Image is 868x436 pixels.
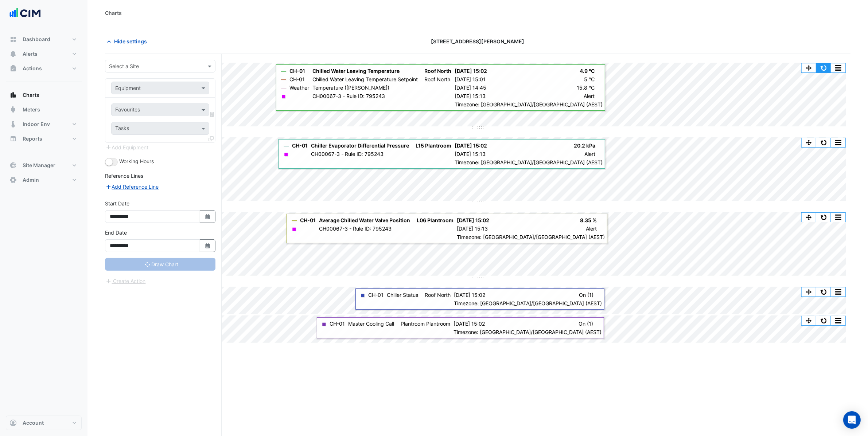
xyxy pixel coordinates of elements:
[6,47,82,61] button: Alerts
[23,91,39,99] span: Charts
[802,138,816,147] button: Pan
[831,63,845,72] button: More Options
[831,213,845,222] button: More Options
[802,316,816,325] button: Pan
[6,158,82,173] button: Site Manager
[816,213,831,222] button: Reset
[209,135,214,142] span: Clone Favourites and Tasks from this Equipment to other Equipment
[802,287,816,296] button: Pan
[9,6,42,20] img: Company Logo
[114,124,129,134] div: Tasks
[114,38,147,45] span: Hide settings
[9,36,17,43] app-icon: Dashboard
[843,411,861,429] div: Open Intercom Messenger
[105,9,122,17] div: Charts
[23,65,42,72] span: Actions
[802,63,816,72] button: Pan
[105,172,143,180] label: Reference Lines
[205,213,211,220] fa-icon: Select Date
[23,135,42,142] span: Reports
[6,32,82,47] button: Dashboard
[105,200,129,207] label: Start Date
[831,287,845,296] button: More Options
[6,416,82,430] button: Account
[23,50,38,58] span: Alerts
[114,106,140,115] div: Favourites
[9,176,17,184] app-icon: Admin
[6,173,82,187] button: Admin
[9,135,17,142] app-icon: Reports
[431,38,525,45] span: [STREET_ADDRESS][PERSON_NAME]
[105,35,152,48] button: Hide settings
[9,91,17,99] app-icon: Charts
[23,176,39,184] span: Admin
[6,88,82,102] button: Charts
[831,138,845,147] button: More Options
[6,61,82,76] button: Actions
[9,65,17,72] app-icon: Actions
[105,277,146,283] app-escalated-ticket-create-button: Please wait for controls to finish loading
[831,316,845,325] button: More Options
[816,138,831,147] button: Reset
[6,117,82,131] button: Indoor Env
[6,131,82,146] button: Reports
[816,287,831,296] button: Reset
[209,111,215,117] span: Choose Function
[205,243,211,249] fa-icon: Select Date
[9,121,17,128] app-icon: Indoor Env
[816,63,831,72] button: Reset
[816,316,831,325] button: Reset
[105,229,127,236] label: End Date
[23,419,44,427] span: Account
[6,102,82,117] button: Meters
[9,106,17,113] app-icon: Meters
[23,162,55,169] span: Site Manager
[9,50,17,58] app-icon: Alerts
[802,213,816,222] button: Pan
[105,182,159,191] button: Add Reference Line
[23,106,40,113] span: Meters
[23,121,50,128] span: Indoor Env
[23,36,50,43] span: Dashboard
[119,158,154,164] span: Working Hours
[9,162,17,169] app-icon: Site Manager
